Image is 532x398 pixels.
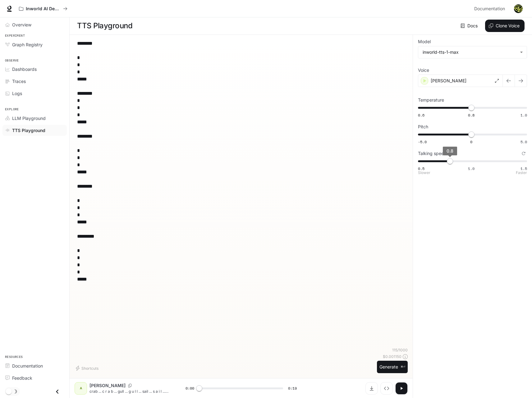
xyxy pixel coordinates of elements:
p: ⌘⏎ [401,365,405,369]
span: Feedback [12,375,32,381]
p: Pitch [418,125,428,129]
a: Logs [2,88,67,99]
button: All workspaces [16,2,70,15]
p: Faster [516,171,527,175]
button: Generate⌘⏎ [377,361,408,373]
p: Talking speed [418,151,447,156]
span: 0.6 [418,112,424,118]
p: [PERSON_NAME] [89,382,126,389]
a: Documentation [472,2,510,15]
img: User avatar [514,4,523,13]
a: Docs [459,20,480,32]
span: -5.0 [418,139,427,144]
span: Documentation [474,5,505,13]
a: Overview [2,19,67,30]
p: [PERSON_NAME] [431,78,466,84]
p: Voice [418,68,429,72]
button: Close drawer [50,385,64,398]
a: Feedback [2,373,67,383]
span: 5.0 [521,139,527,144]
button: User avatar [512,2,525,15]
p: crab ... c r a b ... gull ... g u l l ... sail ... s a i l ... well ... w e l l ... whale ... w h... [89,389,171,394]
span: 0:00 [186,385,194,391]
button: Reset to default [520,150,527,157]
a: LLM Playground [2,113,67,124]
div: inworld-tts-1-max [423,49,517,55]
span: 1.0 [521,112,527,118]
span: 0.8 [468,112,475,118]
button: Shortcuts [75,363,101,373]
p: Temperature [418,98,444,102]
a: Dashboards [2,64,67,75]
span: Logs [12,90,22,97]
span: Dark mode toggle [6,388,12,395]
a: Documentation [2,360,67,371]
span: Overview [12,21,31,28]
span: Documentation [12,363,43,369]
h1: TTS Playground [77,20,132,32]
button: Download audio [365,382,378,395]
span: 1.0 [468,166,475,171]
span: Dashboards [12,66,37,72]
div: inworld-tts-1-max [418,46,527,58]
a: Graph Registry [2,39,67,50]
a: TTS Playground [2,125,67,136]
span: Traces [12,78,26,85]
span: 0 [470,139,472,144]
p: 115 / 1000 [392,347,408,353]
span: 0.8 [447,148,453,153]
p: $ 0.001150 [383,354,401,359]
span: LLM Playground [12,115,46,121]
span: 0.5 [418,166,424,171]
button: Clone Voice [485,20,525,32]
p: Slower [418,171,430,175]
div: A [76,383,86,393]
p: Inworld AI Demos [26,6,61,11]
span: TTS Playground [12,127,45,134]
span: Graph Registry [12,41,43,48]
button: Inspect [380,382,393,395]
span: 1.5 [521,166,527,171]
span: 0:19 [288,385,297,391]
p: Model [418,39,431,44]
a: Traces [2,76,67,87]
button: Copy Voice ID [126,384,134,387]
